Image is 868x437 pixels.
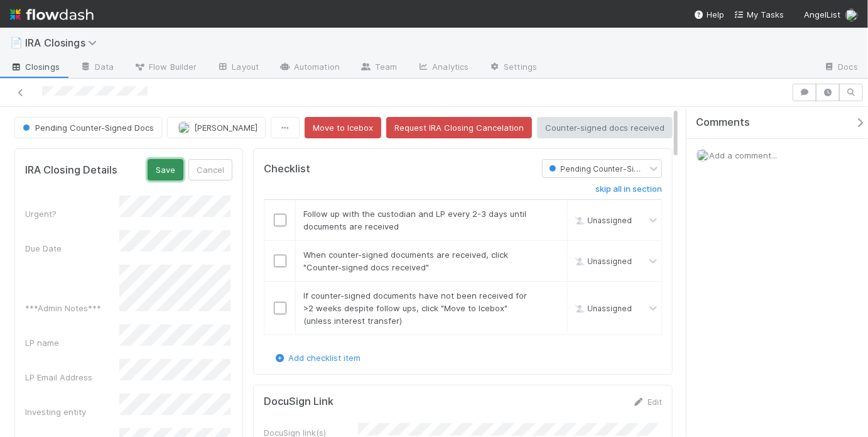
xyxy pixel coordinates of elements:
[595,184,662,194] h6: skip all in section
[14,117,162,138] button: Pending Counter-Signed Docs
[273,353,361,363] a: Add checklist item
[264,163,310,175] h5: Checklist
[734,9,784,19] span: My Tasks
[25,164,117,177] h5: IRA Closing Details
[134,60,197,73] span: Flow Builder
[696,116,750,129] span: Comments
[813,58,868,78] a: Docs
[303,250,508,272] span: When counter-signed documents are received, click "Counter-signed docs received"
[25,36,103,49] span: IRA Closings
[25,336,119,349] div: LP name
[407,58,479,78] a: Analytics
[350,58,407,78] a: Team
[632,397,662,407] a: Edit
[572,216,632,225] span: Unassigned
[70,58,124,78] a: Data
[546,164,675,174] span: Pending Counter-Signed Docs
[124,58,207,78] a: Flow Builder
[386,117,532,138] button: Request IRA Closing Cancelation
[25,406,119,418] div: Investing entity
[804,9,840,19] span: AngelList
[572,304,632,313] span: Unassigned
[188,159,232,180] button: Cancel
[10,37,23,48] span: 📄
[269,58,350,78] a: Automation
[479,58,547,78] a: Settings
[25,371,119,384] div: LP Email Address
[25,242,119,255] div: Due Date
[694,8,724,21] div: Help
[207,58,269,78] a: Layout
[709,150,777,160] span: Add a comment...
[303,209,526,231] span: Follow up with the custodian and LP every 2-3 days until documents are received
[25,207,119,220] div: Urgent?
[178,121,190,134] img: avatar_768cd48b-9260-4103-b3ef-328172ae0546.png
[697,149,709,162] img: avatar_768cd48b-9260-4103-b3ef-328172ae0546.png
[845,9,858,21] img: avatar_768cd48b-9260-4103-b3ef-328172ae0546.png
[595,184,662,199] a: skip all in section
[194,123,258,133] span: [PERSON_NAME]
[167,117,266,138] button: [PERSON_NAME]
[572,257,632,266] span: Unassigned
[20,123,154,133] span: Pending Counter-Signed Docs
[537,117,673,138] button: Counter-signed docs received
[10,60,60,73] span: Closings
[303,290,527,326] span: If counter-signed documents have not been received for >2 weeks despite follow ups, click "Move t...
[734,8,784,21] a: My Tasks
[305,117,381,138] button: Move to Icebox
[10,4,94,25] img: logo-inverted-e16ddd16eac7371096b0.svg
[264,396,334,408] h5: DocuSign Link
[148,159,183,180] button: Save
